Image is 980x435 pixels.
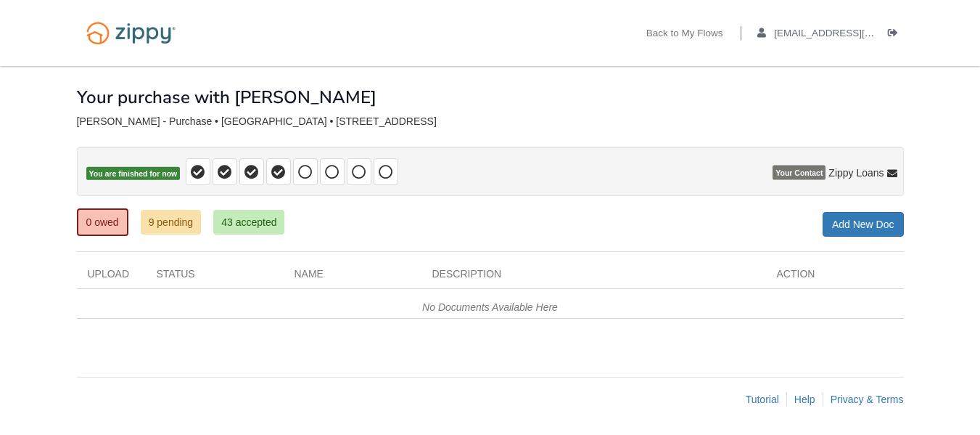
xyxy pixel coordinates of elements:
[77,88,376,107] h1: Your purchase with [PERSON_NAME]
[77,115,904,128] div: [PERSON_NAME] - Purchase • [GEOGRAPHIC_DATA] • [STREET_ADDRESS]
[86,167,181,181] span: You are finished for now
[422,301,558,313] em: No Documents Available Here
[774,28,940,38] span: juandjesus0193@gmail.com
[213,210,284,235] a: 43 accepted
[77,208,128,236] a: 0 owed
[766,267,904,288] div: Action
[77,15,185,52] img: Logo
[828,166,884,180] span: Zippy Loans
[421,267,766,288] div: Description
[757,28,941,42] a: edit profile
[773,166,825,180] span: Your Contact
[888,28,904,42] a: Log out
[823,212,904,237] a: Add New Doc
[794,394,815,405] a: Help
[831,394,904,405] a: Privacy & Terms
[646,28,723,42] a: Back to My Flows
[77,267,146,288] div: Upload
[284,267,421,288] div: Name
[146,267,284,288] div: Status
[746,394,779,405] a: Tutorial
[141,210,202,235] a: 9 pending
